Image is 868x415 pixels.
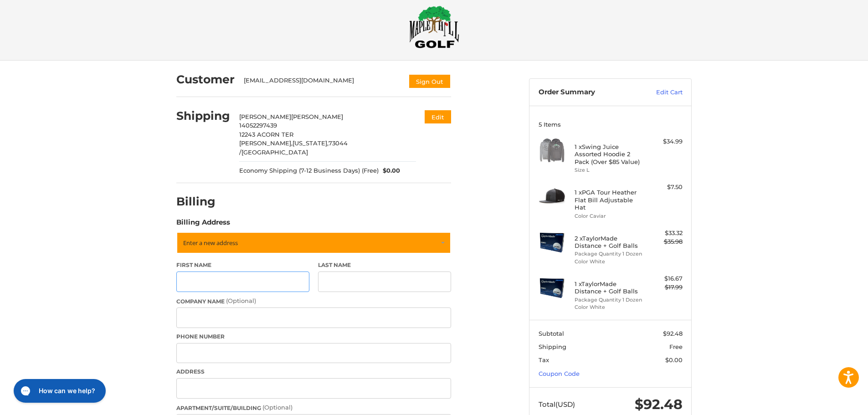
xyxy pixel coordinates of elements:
button: Sign Out [408,74,451,89]
button: Edit [425,110,451,123]
h2: Billing [176,195,230,209]
span: [PERSON_NAME] [239,113,291,120]
div: $17.99 [647,283,683,292]
small: (Optional) [226,297,256,304]
label: First Name [176,261,309,269]
span: $0.00 [665,356,683,364]
h3: Order Summary [539,88,637,97]
li: Color Caviar [575,212,644,220]
h4: 1 x Swing Juice Assorted Hoodie 2 Pack (Over $85 Value) [575,143,644,165]
a: Enter or select a different address [176,232,451,254]
span: [GEOGRAPHIC_DATA] [241,149,308,156]
label: Phone Number [176,333,451,341]
span: Shipping [539,343,566,350]
li: Color White [575,258,644,266]
label: Company Name [176,297,451,306]
div: $34.99 [647,137,683,146]
h3: 5 Items [539,121,683,128]
div: [EMAIL_ADDRESS][DOMAIN_NAME] [244,76,400,89]
li: Package Quantity 1 Dozen [575,250,644,258]
li: Color White [575,303,644,311]
span: 14052297439 [239,122,277,129]
span: [US_STATE], [293,139,329,147]
a: Edit Cart [637,88,683,97]
legend: Billing Address [176,217,230,232]
span: $92.48 [635,396,683,413]
span: [PERSON_NAME] [291,113,343,120]
h2: Customer [176,72,235,87]
span: Enter a new address [183,239,238,247]
div: $35.98 [647,237,683,246]
iframe: Gorgias live chat messenger [9,376,108,406]
span: [PERSON_NAME], [239,139,293,147]
span: $92.48 [663,330,683,337]
span: 12243 ACORN TER [239,131,293,138]
li: Package Quantity 1 Dozen [575,296,644,304]
small: (Optional) [262,404,293,411]
span: $0.00 [379,166,401,175]
h4: 1 x TaylorMade Distance + Golf Balls [575,280,644,295]
a: Coupon Code [539,370,580,377]
span: Tax [539,356,549,364]
span: Subtotal [539,330,564,337]
h4: 1 x PGA Tour Heather Flat Bill Adjustable Hat [575,189,644,211]
span: Total (USD) [539,400,575,409]
li: Size L [575,166,644,174]
div: $33.32 [647,229,683,238]
span: Economy Shipping (7-12 Business Days) (Free) [239,166,379,175]
label: Last Name [318,261,451,269]
img: Maple Hill Golf [409,5,459,48]
div: $7.50 [647,183,683,192]
label: Apartment/Suite/Building [176,403,451,412]
span: Free [669,343,683,350]
div: $16.67 [647,274,683,283]
h4: 2 x TaylorMade Distance + Golf Balls [575,235,644,250]
label: Address [176,368,451,376]
span: 73044 / [239,139,348,156]
h2: Shipping [176,109,230,123]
